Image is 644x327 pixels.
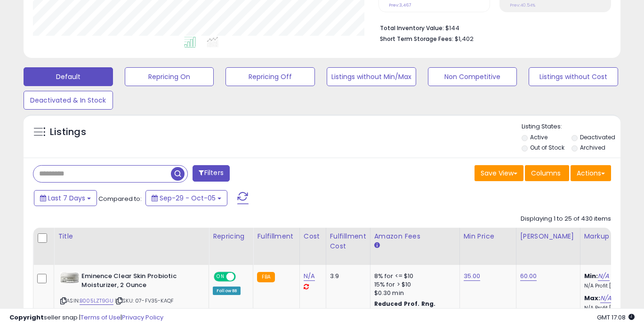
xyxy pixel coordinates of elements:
div: Min Price [464,231,512,241]
span: 2025-10-13 17:08 GMT [597,313,635,322]
small: Amazon Fees. [374,241,380,250]
a: Privacy Policy [122,313,163,322]
span: Last 7 Days [48,193,85,203]
small: FBA [257,272,274,282]
div: Displaying 1 to 25 of 430 items [521,215,611,223]
button: Last 7 Days [34,190,97,206]
button: Actions [571,165,611,181]
button: Listings without Cost [529,67,618,86]
div: 15% for > $10 [374,280,452,289]
span: OFF [234,273,250,281]
strong: Copyright [9,313,44,322]
a: N/A [304,271,315,281]
button: Repricing On [125,67,214,86]
a: N/A [600,294,612,303]
button: Default [24,67,113,86]
div: Follow BB [213,287,241,295]
button: Repricing Off [225,67,315,86]
label: Deactivated [580,133,615,141]
button: Listings without Min/Max [327,67,416,86]
li: $144 [380,22,604,33]
h5: Listings [50,126,86,139]
div: seller snap | | [9,313,163,322]
b: Eminence Clear Skin Probiotic Moisturizer, 2 Ounce [81,272,196,292]
a: 60.00 [520,271,537,281]
div: Cost [304,231,322,241]
a: Terms of Use [80,313,121,322]
a: B005LZT9GU [80,297,113,305]
small: Prev: 40.54% [510,2,535,8]
b: Min: [584,271,598,280]
button: Filters [193,165,229,182]
div: Repricing [213,231,249,241]
a: 35.00 [464,271,481,281]
span: | SKU: 07-FV35-KAQF [115,297,174,304]
b: Total Inventory Value: [380,24,444,32]
label: Out of Stock [530,144,564,152]
div: Fulfillment [257,231,295,241]
span: Sep-29 - Oct-05 [160,193,216,203]
span: Columns [531,168,561,178]
div: [PERSON_NAME] [520,231,576,241]
img: 41n-ugqRLlL._SL40_.jpg [60,272,79,284]
div: Amazon Fees [374,231,456,241]
span: ON [215,273,226,281]
small: Prev: 3,467 [389,2,411,8]
p: Listing States: [522,122,621,131]
span: Compared to: [98,194,142,203]
button: Save View [475,165,523,181]
div: 8% for <= $10 [374,272,452,280]
div: Fulfillment Cost [330,231,366,251]
button: Non Competitive [428,67,517,86]
div: 3.9 [330,272,363,280]
a: N/A [598,271,609,281]
label: Active [530,133,547,141]
div: $0.30 min [374,289,452,297]
label: Archived [580,144,605,152]
b: Short Term Storage Fees: [380,35,453,43]
div: Title [58,231,205,241]
div: ASIN: [60,272,201,316]
button: Columns [525,165,569,181]
b: Max: [584,294,601,303]
button: Deactivated & In Stock [24,91,113,110]
button: Sep-29 - Oct-05 [145,190,227,206]
span: $1,402 [455,34,474,43]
